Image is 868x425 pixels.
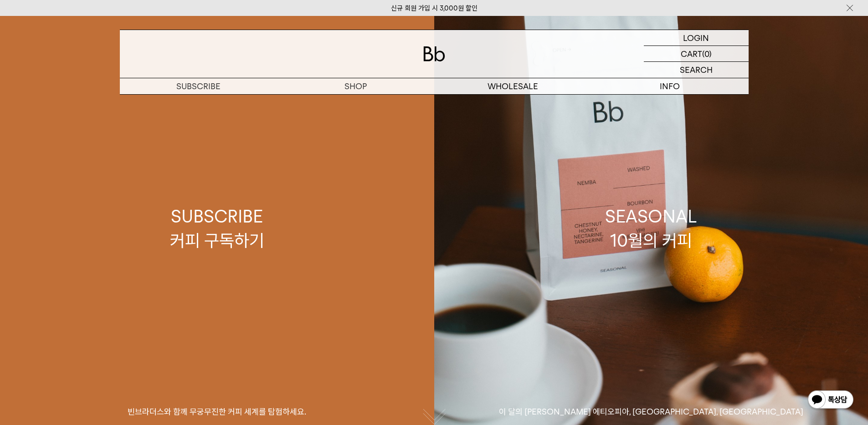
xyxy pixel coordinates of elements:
[170,204,264,253] div: SUBSCRIBE 커피 구독하기
[605,204,697,253] div: SEASONAL 10월의 커피
[681,46,702,61] p: CART
[120,78,277,94] a: SUBSCRIBE
[680,62,713,78] p: SEARCH
[591,78,749,94] p: INFO
[644,46,749,62] a: CART (0)
[277,78,434,94] a: SHOP
[423,46,445,61] img: 로고
[644,30,749,46] a: LOGIN
[807,390,854,411] img: 카카오톡 채널 1:1 채팅 버튼
[683,30,709,46] p: LOGIN
[391,4,478,12] a: 신규 회원 가입 시 3,000원 할인
[702,46,712,61] p: (0)
[434,78,591,94] p: WHOLESALE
